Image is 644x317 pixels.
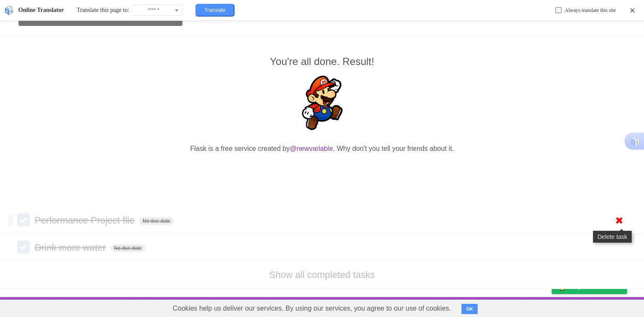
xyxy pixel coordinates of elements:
h2: You're all done. Result! [17,54,627,69]
a: About [438,299,456,315]
span: Drink more water [34,242,108,253]
button: OK [461,304,478,314]
a: @newvariable [290,145,333,152]
iframe: X Post Button [307,164,338,176]
span: No due date [139,217,174,225]
label: Done [17,213,30,226]
img: Super Mario [295,76,349,130]
a: Developers [467,299,501,315]
a: Suggest a feature [573,299,627,315]
span: Cookies help us deliver our services. By using our services, you agree to our use of cookies. [164,300,460,317]
label: Done [17,241,30,253]
span: Performance Project file [34,215,137,226]
a: Terms [512,299,530,315]
p: Flask is a free service created by . Why don't you tell your friends about it. [17,144,627,154]
span: Buy me a coffee [570,279,623,294]
a: Privacy [541,299,563,315]
span: No due date [111,244,145,252]
a: Show all completed tasks [269,269,375,280]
